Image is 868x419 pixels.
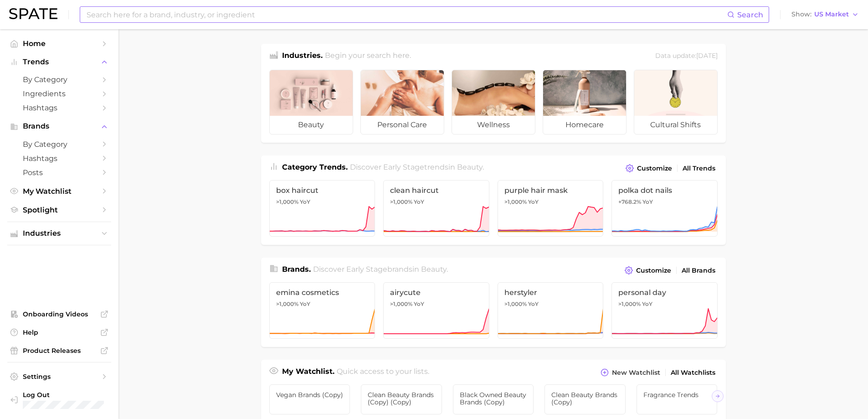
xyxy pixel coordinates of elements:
a: clean haircut>1,000% YoY [383,180,489,237]
a: Clean Beauty Brands (copy) [544,384,626,414]
a: by Category [7,72,111,87]
span: >1,000% [504,198,527,205]
input: Search here for a brand, industry, or ingredient [86,7,727,22]
span: beauty [421,265,447,274]
span: Log Out [23,391,125,399]
span: Discover Early Stage trends in . [350,163,484,171]
a: All Brands [679,264,718,277]
span: personal day [618,288,711,297]
span: YoY [300,198,310,206]
a: Black Owned Beauty Brands (copy) [453,384,534,414]
a: Posts [7,166,111,180]
span: US Market [814,12,849,17]
span: homecare [543,116,626,134]
a: by Category [7,137,111,151]
span: herstyler [504,288,597,297]
span: Black Owned Beauty Brands (copy) [460,391,527,406]
a: personal care [360,70,444,134]
button: Scroll Right [712,390,724,402]
div: Data update: [DATE] [655,50,718,62]
a: Help [7,326,111,339]
a: Hashtags [7,101,111,115]
span: Home [23,39,96,48]
span: YoY [642,300,652,308]
a: Fragrance Trends [637,384,718,414]
button: Customize [622,264,673,277]
span: >1,000% [276,300,298,307]
span: wellness [452,116,535,134]
a: Onboarding Videos [7,307,111,321]
span: vegan brands (copy) [276,391,344,398]
span: >1,000% [276,198,298,205]
a: polka dot nails+768.2% YoY [611,180,718,237]
h2: Quick access to your lists. [337,366,429,379]
button: New Watchlist [598,366,662,379]
a: wellness [452,70,535,134]
span: Hashtags [23,103,96,112]
button: Industries [7,227,111,240]
span: +768.2% [618,198,641,205]
span: polka dot nails [618,186,711,195]
span: >1,000% [390,300,412,307]
button: Brands [7,119,111,133]
span: Clean Beauty Brands (copy) [551,391,619,406]
a: All Trends [680,162,718,175]
a: personal day>1,000% YoY [611,282,718,339]
a: Ingredients [7,87,111,101]
span: All Watchlists [671,369,715,377]
h2: Begin your search here. [325,50,411,62]
span: Help [23,328,96,336]
a: Settings [7,370,111,383]
span: Discover Early Stage brands in . [313,265,448,274]
span: box haircut [276,186,369,195]
span: Clean Beauty Brands (copy) (copy) [368,391,435,406]
span: YoY [414,198,424,206]
span: Onboarding Videos [23,310,96,318]
a: Product Releases [7,344,111,357]
span: YoY [528,300,539,308]
a: airycute>1,000% YoY [383,282,489,339]
a: box haircut>1,000% YoY [269,180,375,237]
span: Customize [637,165,672,172]
a: herstyler>1,000% YoY [498,282,604,339]
span: by Category [23,140,96,149]
span: All Trends [683,165,715,172]
span: emina cosmetics [276,288,369,297]
a: emina cosmetics>1,000% YoY [269,282,375,339]
a: cultural shifts [634,70,718,134]
span: by Category [23,75,96,84]
button: Customize [623,162,674,175]
span: >1,000% [390,198,412,205]
a: My Watchlist [7,184,111,198]
span: My Watchlist [23,187,96,196]
span: cultural shifts [634,116,717,134]
a: homecare [543,70,627,134]
a: Hashtags [7,151,111,166]
span: Category Trends . [282,163,348,171]
span: Show [791,12,812,17]
h1: My Watchlist. [282,366,334,379]
a: All Watchlists [668,367,718,379]
span: Hashtags [23,154,96,163]
span: Trends [23,58,96,66]
button: Trends [7,55,111,69]
span: YoY [528,198,539,206]
span: beauty [457,163,483,171]
span: Posts [23,168,96,177]
span: New Watchlist [612,369,660,377]
span: Search [737,10,763,19]
span: Customize [636,267,671,274]
span: Settings [23,372,96,381]
span: YoY [642,198,653,206]
span: >1,000% [618,300,641,307]
a: Log out. Currently logged in with e-mail jenine.guerriero@givaudan.com. [7,388,111,412]
span: YoY [414,300,424,308]
a: Spotlight [7,203,111,217]
span: Product Releases [23,347,96,355]
span: personal care [361,116,444,134]
span: airycute [390,288,483,297]
span: clean haircut [390,186,483,195]
span: Brands [23,122,96,130]
span: All Brands [682,267,715,274]
span: YoY [300,300,310,308]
